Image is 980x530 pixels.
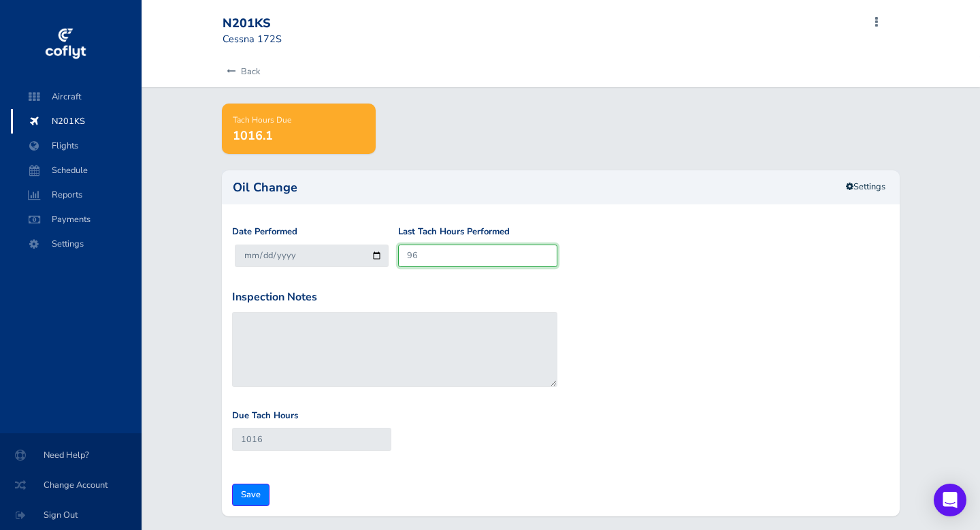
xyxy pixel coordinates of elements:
label: Inspection Notes [232,289,317,307]
label: Last Tach Hours Performed [398,225,510,239]
img: coflyt logo [43,24,88,65]
small: Cessna 172S [223,32,282,46]
div: N201KS [223,16,321,31]
span: Sign Out [16,503,125,527]
span: Payments [24,207,128,232]
div: Open Intercom Messenger [934,484,966,516]
label: Due Tach Hours [232,409,298,423]
a: Settings [837,176,894,198]
span: Tach Hours Due [233,114,291,125]
span: N201KS [24,109,128,134]
span: Settings [24,232,128,256]
span: Aircraft [24,84,128,109]
span: Flights [24,134,128,158]
span: Schedule [24,158,128,183]
span: Change Account [16,473,125,497]
span: Reports [24,183,128,207]
input: Save [232,484,269,506]
label: Date Performed [232,225,297,239]
h2: Oil Change [233,181,889,193]
a: Back [223,57,260,87]
span: 1016.1 [233,127,273,144]
span: Need Help? [16,443,125,467]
